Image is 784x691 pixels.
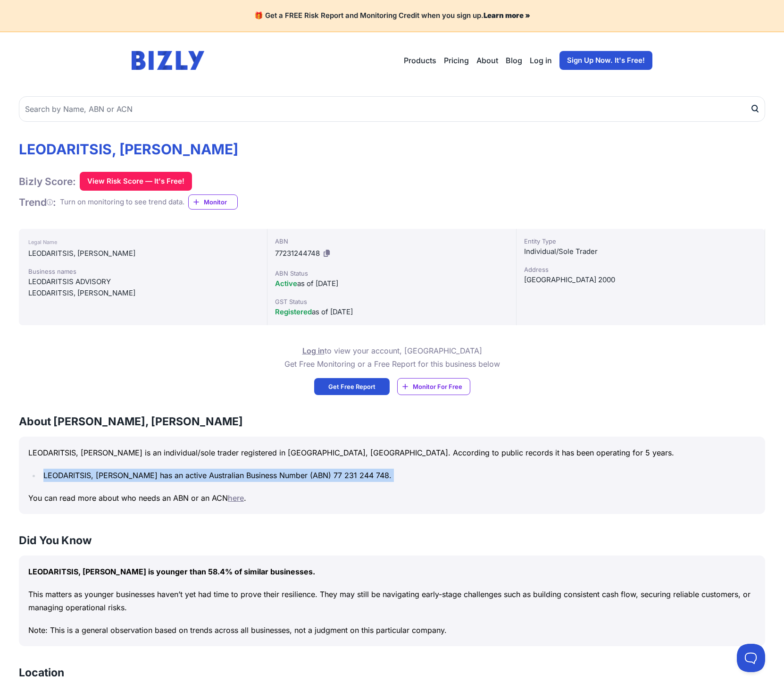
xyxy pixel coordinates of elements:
[328,382,375,391] span: Get Free Report
[476,55,498,66] a: About
[413,382,462,391] span: Monitor For Free
[404,55,436,66] button: Products
[275,249,320,258] span: 77231244748
[228,493,244,503] a: here
[28,624,756,637] p: Note: This is a general observation based on trends across all businesses, not a judgment on this...
[275,306,508,318] div: as of [DATE]
[737,644,765,672] iframe: Toggle Customer Support
[19,196,56,209] h1: Trend :
[80,172,192,191] button: View Risk Score — It's Free!
[524,236,757,246] div: Entity Type
[275,236,508,246] div: ABN
[19,414,765,429] h3: About [PERSON_NAME], [PERSON_NAME]
[275,279,297,288] span: Active
[506,55,522,66] a: Blog
[275,269,508,278] div: ABN Status
[19,175,76,188] h1: Bizly Score:
[28,287,258,299] div: LEODARITSIS, [PERSON_NAME]
[19,141,238,158] h1: LEODARITSIS, [PERSON_NAME]
[484,11,530,20] a: Learn more »
[11,11,773,20] h4: 🎁 Get a FREE Risk Report and Monitoring Credit when you sign up.
[28,236,258,248] div: Legal Name
[28,588,756,614] p: This matters as younger businesses haven’t yet had time to prove their resilience. They may still...
[284,344,500,371] p: to view your account, [GEOGRAPHIC_DATA] Get Free Monitoring or a Free Report for this business below
[524,274,757,286] div: [GEOGRAPHIC_DATA] 2000
[530,55,552,66] a: Log in
[314,378,390,395] a: Get Free Report
[28,565,756,578] p: LEODARITSIS, [PERSON_NAME] is younger than 58.4% of similar businesses.
[19,665,64,680] h3: Location
[275,307,312,316] span: Registered
[188,194,238,210] a: Monitor
[19,533,765,548] h3: Did You Know
[60,197,184,208] div: Turn on monitoring to see trend data.
[28,267,258,276] div: Business names
[275,297,508,306] div: GST Status
[559,51,652,70] a: Sign Up Now. It's Free!
[204,197,237,207] span: Monitor
[302,346,325,355] a: Log in
[28,491,756,505] p: You can read more about who needs an ABN or an ACN .
[28,248,258,259] div: LEODARITSIS, [PERSON_NAME]
[275,278,508,289] div: as of [DATE]
[28,276,258,287] div: LEODARITSIS ADVISORY
[524,246,757,257] div: Individual/Sole Trader
[19,96,765,122] input: Search by Name, ABN or ACN
[28,446,756,459] p: LEODARITSIS, [PERSON_NAME] is an individual/sole trader registered in [GEOGRAPHIC_DATA], [GEOGRAP...
[397,378,470,395] a: Monitor For Free
[524,265,757,274] div: Address
[41,469,756,482] li: LEODARITSIS, [PERSON_NAME] has an active Australian Business Number (ABN) 77 231 244 748.
[444,55,469,66] a: Pricing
